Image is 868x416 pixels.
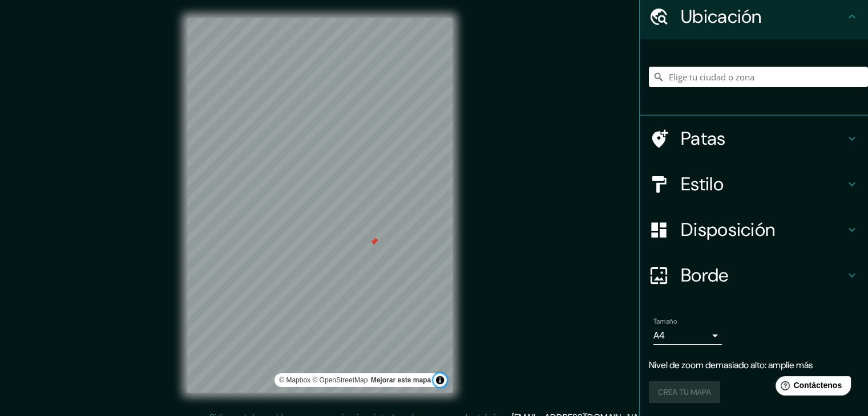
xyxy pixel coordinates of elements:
[433,373,447,387] button: Activar o desactivar atribución
[312,376,368,384] font: © OpenStreetMap
[653,329,665,341] font: A4
[371,376,431,384] font: Mejorar este mapa
[681,218,775,242] font: Disposición
[371,376,431,384] a: Comentarios sobre el mapa
[640,161,868,207] div: Estilo
[653,327,722,345] div: A4
[640,252,868,298] div: Borde
[653,317,677,326] font: Tamaño
[766,372,855,403] iframe: Lanzador de widgets de ayuda
[681,172,724,196] font: Estilo
[279,376,310,384] a: Mapbox
[187,18,453,393] canvas: Mapa
[640,207,868,252] div: Disposición
[649,359,813,371] font: Nivel de zoom demasiado alto: amplíe más
[681,263,729,287] font: Borde
[649,67,868,87] input: Elige tu ciudad o zona
[279,376,310,384] font: © Mapbox
[312,376,368,384] a: Mapa de OpenStreet
[640,116,868,161] div: Patas
[681,127,726,150] font: Patas
[681,5,762,28] font: Ubicación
